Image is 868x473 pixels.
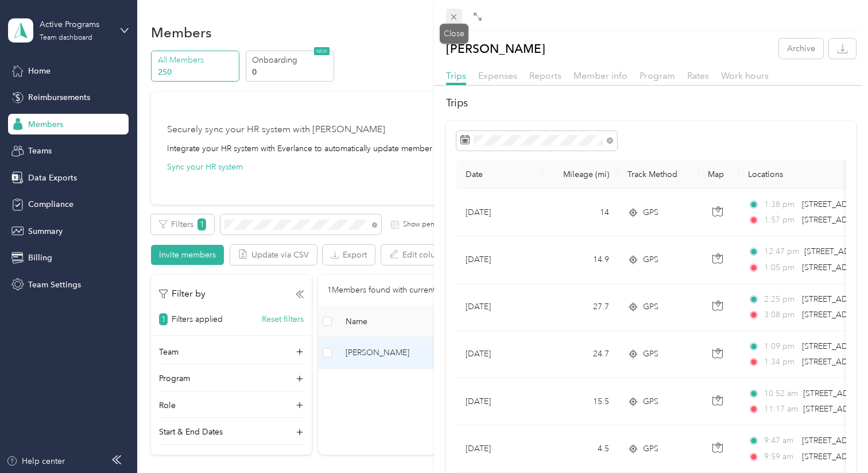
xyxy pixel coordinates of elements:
td: [DATE] [456,189,542,236]
button: Archive [779,39,823,59]
span: 3:08 pm [764,309,797,321]
td: 27.7 [542,284,618,331]
th: Map [699,160,739,189]
span: GPS [643,301,658,313]
span: GPS [643,348,658,360]
p: [PERSON_NAME] [446,39,545,59]
span: 10:52 am [764,387,798,400]
td: 4.5 [542,425,618,472]
span: 12:47 pm [764,245,799,258]
span: 9:47 am [764,434,797,447]
span: Program [640,70,675,81]
span: GPS [643,395,658,408]
span: Work hours [721,70,769,81]
span: Rates [687,70,709,81]
span: GPS [643,253,658,266]
span: 11:17 am [764,403,798,416]
span: 1:09 pm [764,340,797,353]
span: GPS [643,443,658,455]
span: 2:25 pm [764,293,797,306]
td: 14.9 [542,236,618,283]
td: [DATE] [456,425,542,472]
th: Track Method [618,160,699,189]
td: [DATE] [456,236,542,283]
div: Close [440,24,468,44]
th: Mileage (mi) [542,160,618,189]
th: Date [456,160,542,189]
span: Trips [446,70,466,81]
span: 9:59 am [764,451,797,463]
span: 1:57 pm [764,214,797,226]
span: 1:38 pm [764,198,797,211]
td: 14 [542,189,618,236]
span: Member info [573,70,627,81]
td: [DATE] [456,378,542,425]
span: GPS [643,206,658,219]
td: 24.7 [542,331,618,378]
iframe: Everlance-gr Chat Button Frame [804,409,868,473]
span: Reports [529,70,561,81]
td: [DATE] [456,331,542,378]
td: [DATE] [456,284,542,331]
h2: Trips [446,95,856,111]
td: 15.5 [542,378,618,425]
span: 1:34 pm [764,356,797,368]
span: 1:05 pm [764,262,797,274]
span: Expenses [478,70,517,81]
